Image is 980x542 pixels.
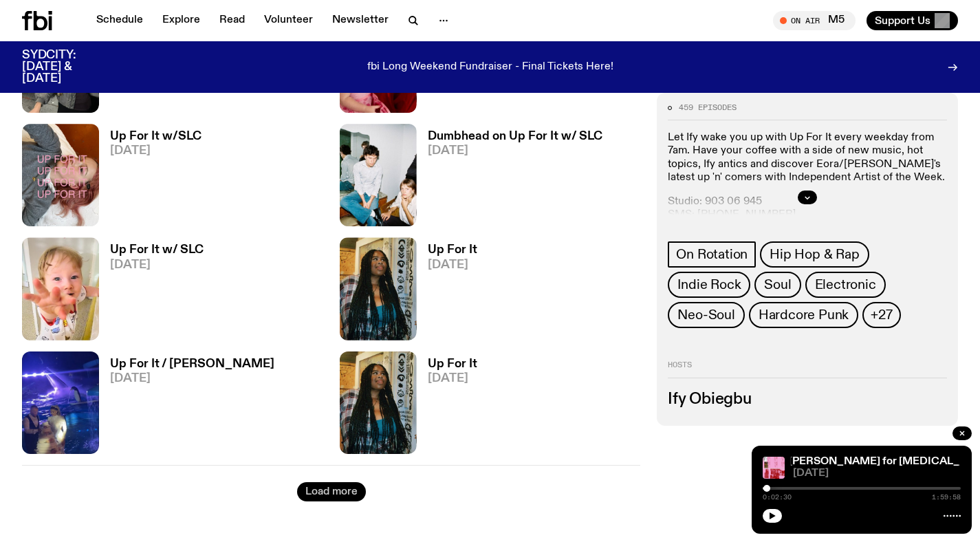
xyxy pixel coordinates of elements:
span: Soul [764,278,791,293]
span: [DATE] [428,259,477,271]
a: Neo-Soul [668,303,744,329]
p: Let Ify wake you up with Up For It every weekday from 7am. Have your coffee with a side of new mu... [668,132,947,185]
h3: Up For It w/SLC [110,131,202,142]
a: Up For It w/ SLC[DATE] [99,244,204,340]
span: +27 [871,308,892,323]
a: Soul [754,272,801,299]
span: Neo-Soul [677,308,734,323]
a: Dumbhead on Up For It w/ SLC[DATE] [417,131,602,226]
span: 1:59:58 [932,494,961,501]
h3: Up For It [428,244,477,256]
img: baby slc [22,237,99,340]
a: Read [211,11,253,30]
p: fbi Long Weekend Fundraiser - Final Tickets Here! [367,61,613,74]
a: Volunteer [256,11,321,30]
span: Hardcore Punk [759,308,849,323]
h2: Hosts [668,362,947,378]
h3: Up For It [428,358,477,370]
button: Support Us [867,11,958,30]
a: Newsletter [324,11,397,30]
a: Up For It[DATE] [417,358,477,454]
span: [DATE] [428,373,477,384]
button: +27 [862,303,900,329]
a: Explore [154,11,208,30]
span: [DATE] [110,373,274,384]
a: Schedule [88,11,151,30]
a: Up For It / [PERSON_NAME][DATE] [99,358,274,454]
img: Ify - a Brown Skin girl with black braided twists, looking up to the side with her tongue stickin... [340,351,417,454]
a: Indie Rock [668,272,750,299]
img: dumbhead 4 slc [340,124,417,226]
a: Electronic [805,272,886,299]
h3: SYDCITY: [DATE] & [DATE] [22,50,110,85]
a: Hardcore Punk [749,303,858,329]
a: Hip Hop & Rap [760,242,869,268]
span: [DATE] [793,468,961,479]
span: On Rotation [676,248,748,263]
h3: Ify Obiegbu [668,392,947,407]
h3: Dumbhead on Up For It w/ SLC [428,131,602,142]
h3: Up For It w/ SLC [110,244,204,256]
span: Electronic [815,278,876,293]
span: [DATE] [428,145,602,157]
img: Ify - a Brown Skin girl with black braided twists, looking up to the side with her tongue stickin... [340,237,417,340]
span: [DATE] [110,145,202,157]
span: Indie Rock [677,278,741,293]
a: Up For It[DATE] [417,244,477,340]
span: Support Us [875,14,930,27]
button: On AirM5 [773,11,856,30]
a: Up For It w/SLC[DATE] [99,131,202,226]
button: Load more [297,482,366,501]
span: 0:02:30 [763,494,792,501]
a: On Rotation [668,242,756,268]
span: [DATE] [110,259,204,271]
span: 459 episodes [679,104,737,111]
h3: Up For It / [PERSON_NAME] [110,358,274,370]
span: Hip Hop & Rap [770,248,859,263]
